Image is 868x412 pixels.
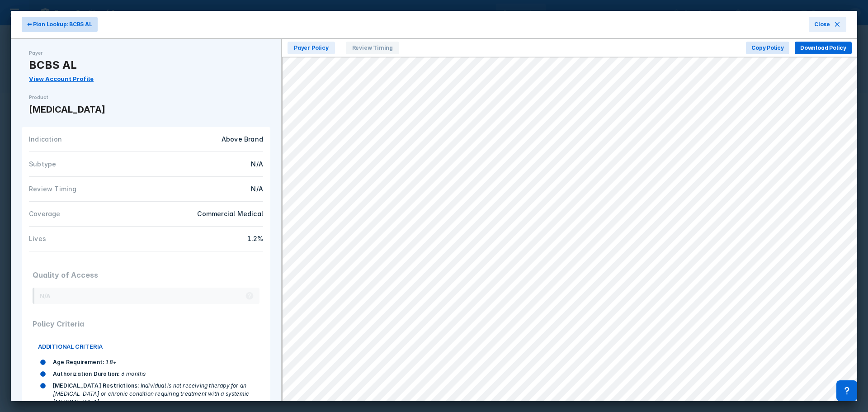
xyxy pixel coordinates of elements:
div: Product [29,94,263,101]
div: Lives [29,234,146,244]
span: [MEDICAL_DATA] Restrictions : [53,382,139,389]
div: 1.2% [151,234,263,244]
span: ADDITIONAL CRITERIA [38,342,103,351]
div: N/A [151,184,263,194]
div: Payer [29,50,263,57]
span: Authorization Duration : [53,370,120,377]
div: Indication [29,134,146,144]
span: 6 months [121,370,146,377]
span: Age Requirement : [53,359,104,365]
span: Download Policy [800,44,846,52]
div: Contact Support [836,380,857,401]
span: Copy Policy [751,44,784,52]
div: N/A [40,291,51,300]
button: Download Policy [795,42,852,54]
div: Review Timing [29,184,146,194]
div: BCBS AL [29,58,263,72]
div: Policy Criteria [33,311,259,336]
div: N/A [151,159,263,169]
div: Coverage [29,209,146,219]
a: View Account Profile [29,75,94,82]
span: ⬅ Plan Lookup: BCBS AL [27,20,92,28]
div: Quality of Access [33,262,259,288]
button: Close [809,17,846,32]
span: Payer Policy [288,42,335,54]
button: ⬅ Plan Lookup: BCBS AL [22,17,98,32]
div: Above Brand [151,134,263,144]
div: Commercial Medical [151,209,263,219]
span: 18+ [105,359,117,365]
span: Individual is not receiving therapy for an [MEDICAL_DATA] or chronic condition requiring treatmen... [53,382,249,405]
div: Subtype [29,159,146,169]
a: Download Policy [795,43,852,52]
span: Review Timing [346,42,399,54]
span: Close [814,20,830,28]
button: Copy Policy [746,42,789,54]
div: [MEDICAL_DATA] [29,103,263,116]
